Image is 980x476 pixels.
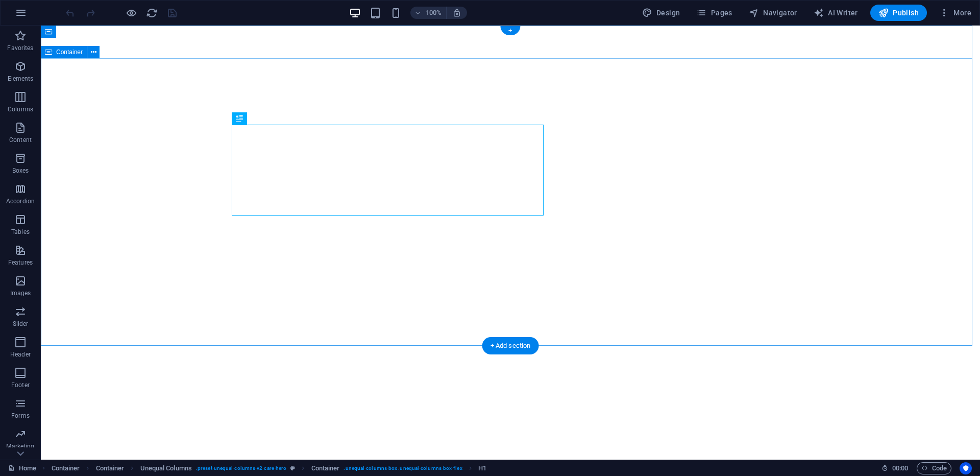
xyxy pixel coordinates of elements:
p: Forms [11,412,30,420]
span: Container [56,49,83,55]
button: 100% [410,7,447,19]
div: Design (Ctrl+Alt+Y) [638,5,684,21]
button: More [935,5,975,21]
p: Tables [11,228,30,236]
button: reload [145,7,158,19]
p: Footer [11,381,30,389]
span: Click to select. Double-click to edit [52,462,80,474]
i: On resize automatically adjust zoom level to fit chosen device. [452,8,461,17]
i: This element is a customizable preset [290,465,295,471]
button: Publish [870,5,927,21]
p: Marketing [6,442,34,450]
button: Usercentrics [960,462,972,474]
span: Click to select. Double-click to edit [140,462,192,474]
span: Pages [696,8,732,18]
span: AI Writer [814,8,858,18]
span: Click to select. Double-click to edit [478,462,486,474]
p: Features [8,258,33,267]
button: Pages [692,5,736,21]
p: Boxes [12,166,29,175]
span: More [939,8,971,18]
p: Favorites [7,44,33,52]
span: . unequal-columns-box .unequal-columns-box-flex [344,462,462,474]
a: Click to cancel selection. Double-click to open Pages [8,462,36,474]
span: Click to select. Double-click to edit [311,462,340,474]
span: Click to select. Double-click to edit [96,462,125,474]
p: Columns [8,105,33,113]
button: Click here to leave preview mode and continue editing [125,7,137,19]
div: + [500,26,520,35]
nav: breadcrumb [52,462,486,474]
span: Design [642,8,680,18]
span: : [899,464,901,472]
span: . preset-unequal-columns-v2-care-hero [196,462,286,474]
h6: 100% [426,7,442,19]
button: Navigator [745,5,801,21]
button: Code [917,462,951,474]
h6: Session time [881,462,909,474]
p: Images [10,289,31,297]
button: Design [638,5,684,21]
p: Accordion [6,197,35,205]
span: 00 00 [892,462,908,474]
button: AI Writer [810,5,862,21]
i: Reload page [146,7,158,19]
p: Slider [13,320,29,328]
div: + Add section [482,337,539,354]
p: Header [10,350,31,359]
span: Code [921,462,947,474]
p: Content [9,136,32,144]
span: Publish [878,8,919,18]
p: Elements [8,75,34,83]
span: Navigator [749,8,797,18]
